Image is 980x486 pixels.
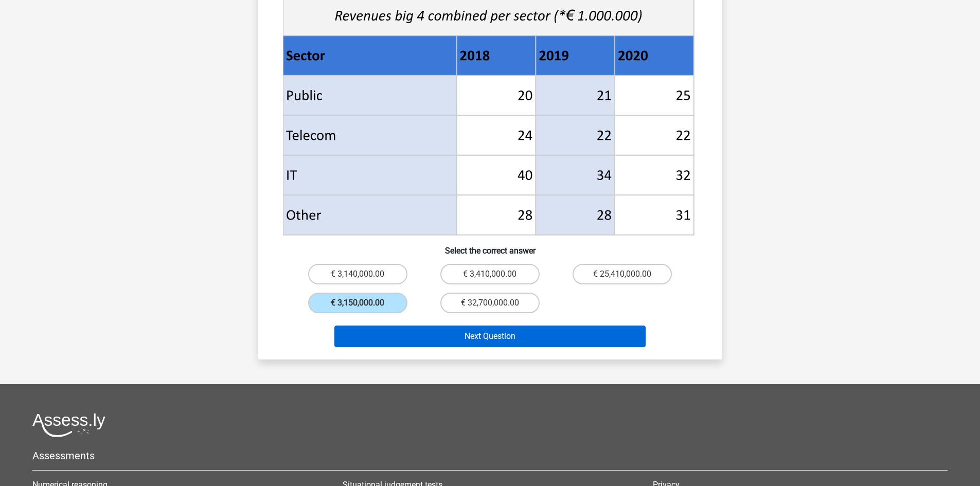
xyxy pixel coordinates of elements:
[334,326,646,347] button: Next Question
[440,293,540,313] label: € 32,700,000.00
[308,264,407,284] label: € 3,140,000.00
[308,293,407,313] label: € 3,150,000.00
[32,449,948,462] h5: Assessments
[573,264,672,284] label: € 25,410,000.00
[275,238,706,256] h6: Select the correct answer
[440,264,540,284] label: € 3,410,000.00
[32,413,105,437] img: Assessly logo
